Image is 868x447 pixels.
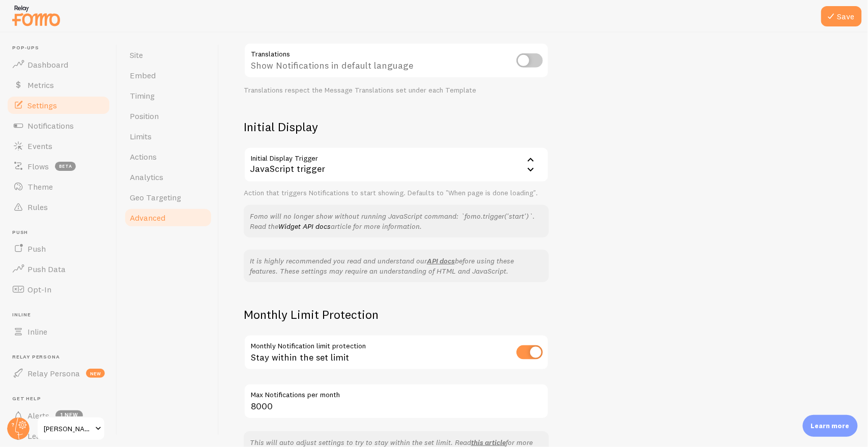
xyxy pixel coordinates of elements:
[130,70,156,80] span: Embed
[27,368,80,378] span: Relay Persona
[130,152,157,162] span: Actions
[27,182,53,192] span: Theme
[27,326,47,337] span: Inline
[27,59,68,70] span: Dashboard
[6,197,111,217] a: Rules
[244,43,549,80] div: Show Notifications in default language
[12,45,111,51] span: Pop-ups
[130,131,152,141] span: Limits
[124,65,213,85] a: Embed
[27,100,57,110] span: Settings
[124,106,213,126] a: Position
[12,229,111,236] span: Push
[27,141,52,151] span: Events
[124,187,213,207] a: Geo Targeting
[427,256,455,265] a: API docs
[6,363,111,383] a: Relay Persona new
[124,207,213,228] a: Advanced
[250,256,543,276] p: It is highly recommended you read and understand our before using these features. These settings ...
[244,86,549,95] div: Translations respect the Message Translations set under each Template
[6,54,111,75] a: Dashboard
[6,176,111,197] a: Theme
[12,396,111,402] span: Get Help
[27,244,46,254] span: Push
[130,91,155,101] span: Timing
[124,167,213,187] a: Analytics
[27,410,49,421] span: Alerts
[27,264,66,274] span: Push Data
[244,205,549,237] div: Fomo will no longer show without running JavaScript command: `fomo.trigger('start')`. Read the ar...
[244,189,549,198] div: Action that triggers Notifications to start showing. Defaults to "When page is done loading".
[6,239,111,259] a: Push
[244,119,549,135] h2: Initial Display
[6,321,111,342] a: Inline
[6,75,111,95] a: Metrics
[27,121,74,131] span: Notifications
[130,172,163,182] span: Analytics
[12,354,111,361] span: Relay Persona
[124,146,213,167] a: Actions
[6,405,111,426] a: Alerts 1 new
[6,259,111,279] a: Push Data
[55,410,83,421] span: 1 new
[55,162,76,171] span: beta
[811,421,850,431] p: Learn more
[130,111,159,121] span: Position
[130,213,165,223] span: Advanced
[27,161,49,171] span: Flows
[12,312,111,318] span: Inline
[27,80,54,90] span: Metrics
[6,136,111,156] a: Events
[130,192,181,202] span: Geo Targeting
[124,126,213,146] a: Limits
[244,383,549,401] label: Max Notifications per month
[278,222,331,231] a: Widget API docs
[6,95,111,115] a: Settings
[44,423,92,435] span: [PERSON_NAME]-test-store
[6,279,111,300] a: Opt-In
[37,416,105,441] a: [PERSON_NAME]-test-store
[244,383,549,419] input: 30000
[6,156,111,176] a: Flows beta
[244,335,549,372] div: Stay within the set limit
[27,284,51,294] span: Opt-In
[86,369,105,378] span: new
[244,307,549,322] h2: Monthly Limit Protection
[244,147,549,183] div: JavaScript trigger
[124,85,213,106] a: Timing
[6,115,111,136] a: Notifications
[130,50,143,60] span: Site
[11,3,62,28] img: fomo-relay-logo-orange.svg
[124,45,213,65] a: Site
[471,438,506,447] a: this article
[803,415,858,437] div: Learn more
[27,202,48,212] span: Rules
